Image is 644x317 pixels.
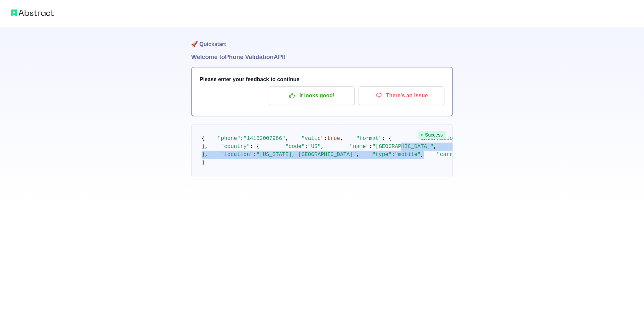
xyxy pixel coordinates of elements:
[302,136,324,142] span: "valid"
[269,86,355,105] button: It looks good!
[369,144,372,150] span: :
[218,136,240,142] span: "phone"
[340,136,343,142] span: ,
[244,136,285,142] span: "14152007986"
[285,136,289,142] span: ,
[364,90,439,101] p: There's an issue
[382,136,392,142] span: : {
[359,86,444,105] button: There's an issue
[421,152,424,158] span: ,
[240,136,244,142] span: :
[202,136,205,142] span: {
[305,144,308,150] span: :
[200,75,444,84] h3: Please enter your feedback to continue
[202,136,627,166] code: }, }, }
[350,144,369,150] span: "name"
[308,144,321,150] span: "US"
[433,144,437,150] span: ,
[253,152,257,158] span: :
[418,131,446,139] span: Success
[191,27,453,52] h1: 🚀 Quickstart
[221,144,250,150] span: "country"
[274,90,350,101] p: It looks good!
[327,136,340,142] span: true
[221,152,253,158] span: "location"
[372,152,392,158] span: "type"
[256,152,356,158] span: "[US_STATE], [GEOGRAPHIC_DATA]"
[392,152,395,158] span: :
[395,152,421,158] span: "mobile"
[250,144,260,150] span: : {
[372,144,433,150] span: "[GEOGRAPHIC_DATA]"
[321,144,324,150] span: ,
[356,136,382,142] span: "format"
[417,136,466,142] span: "international"
[11,8,54,17] img: Abstract logo
[437,152,466,158] span: "carrier"
[191,52,453,62] h1: Welcome to Phone Validation API!
[324,136,327,142] span: :
[285,144,305,150] span: "code"
[356,152,360,158] span: ,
